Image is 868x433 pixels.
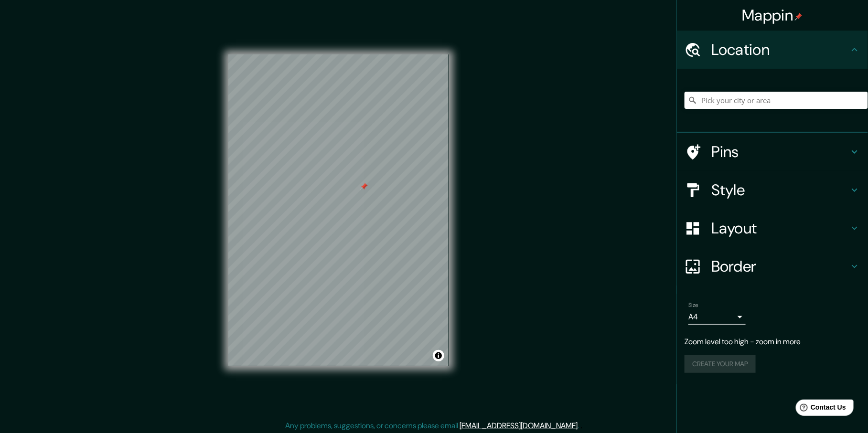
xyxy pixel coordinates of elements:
[581,420,583,432] div: .
[677,171,868,209] div: Style
[688,301,698,309] label: Size
[783,396,857,422] iframe: Help widget launcher
[711,180,849,200] h4: Style
[711,142,849,161] h4: Pins
[228,54,449,366] canvas: Map
[677,209,868,247] div: Layout
[685,92,868,109] input: Pick your city or area
[677,31,868,69] div: Location
[579,420,581,432] div: .
[688,309,746,325] div: A4
[677,133,868,171] div: Pins
[460,421,578,431] a: [EMAIL_ADDRESS][DOMAIN_NAME]
[711,40,849,59] h4: Location
[685,336,860,348] p: Zoom level too high - zoom in more
[677,247,868,285] div: Border
[286,420,579,432] p: Any problems, suggestions, or concerns please email .
[742,6,803,25] h4: Mappin
[711,219,849,238] h4: Layout
[711,257,849,276] h4: Border
[433,350,444,361] button: Toggle attribution
[795,13,803,21] img: pin-icon.png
